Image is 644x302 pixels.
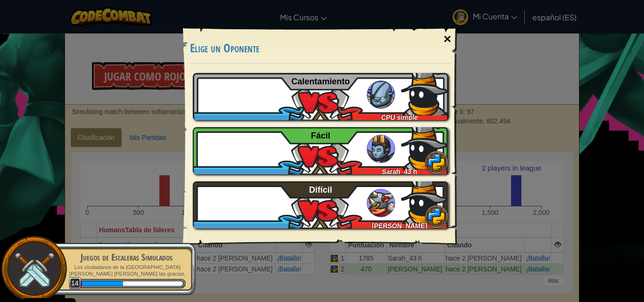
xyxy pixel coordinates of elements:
[193,127,448,174] a: Sarah_43 h
[67,264,186,278] p: Los ciudadanos de la [GEOGRAPHIC_DATA][PERSON_NAME] [PERSON_NAME] las gracias.
[311,131,330,140] span: Fácil
[309,185,332,195] span: Difícil
[190,42,451,55] h3: Elige un Oponente
[367,81,395,109] img: ogres_ladder_tutorial.png
[382,168,417,175] span: Sarah_43 h
[381,114,418,121] span: CPU simple
[193,73,448,120] a: CPU simple
[69,277,82,290] span: 14
[13,248,56,291] img: swords.png
[401,122,448,170] img: lAdBPQAAAAZJREFUAwDurxamccv0MgAAAABJRU5ErkJggg==
[67,251,186,264] div: Juegos de Escaleras Simulados
[367,189,395,217] img: ogres_ladder_hard.png
[401,68,448,115] img: lAdBPQAAAAZJREFUAwDurxamccv0MgAAAABJRU5ErkJggg==
[372,222,427,229] span: [PERSON_NAME]
[193,181,448,229] a: [PERSON_NAME]
[401,177,448,224] img: lAdBPQAAAAZJREFUAwDurxamccv0MgAAAABJRU5ErkJggg==
[437,25,458,53] div: ×
[291,77,350,86] span: Calentamiento
[367,135,395,163] img: ogres_ladder_easy.png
